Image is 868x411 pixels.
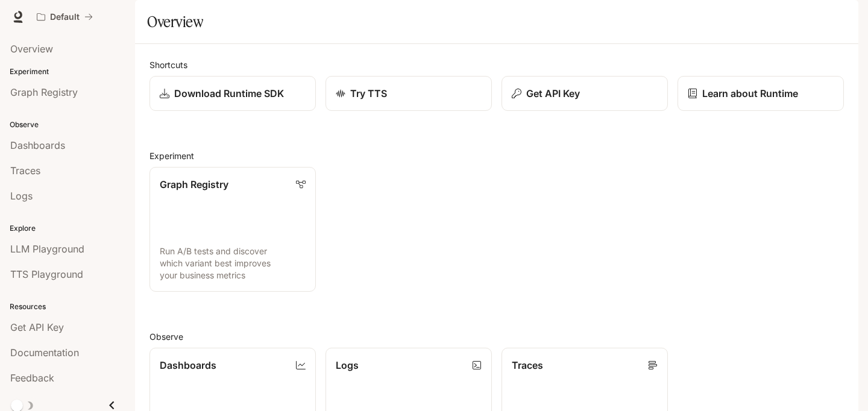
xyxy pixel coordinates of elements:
button: All workspaces [31,5,98,29]
a: Learn about Runtime [678,76,844,111]
h2: Observe [149,330,844,343]
p: Default [50,12,80,22]
p: Download Runtime SDK [174,86,284,101]
p: Learn about Runtime [702,86,798,101]
button: Get API Key [502,76,668,111]
a: Download Runtime SDK [149,76,316,111]
p: Traces [512,358,543,372]
h1: Overview [147,10,203,34]
p: Logs [336,358,359,372]
p: Graph Registry [160,177,228,192]
p: Dashboards [160,358,216,372]
p: Try TTS [350,86,387,101]
p: Run A/B tests and discover which variant best improves your business metrics [160,245,306,281]
h2: Experiment [149,149,844,162]
a: Graph RegistryRun A/B tests and discover which variant best improves your business metrics [149,167,316,292]
h2: Shortcuts [149,58,844,71]
a: Try TTS [325,76,492,111]
p: Get API Key [526,86,580,101]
